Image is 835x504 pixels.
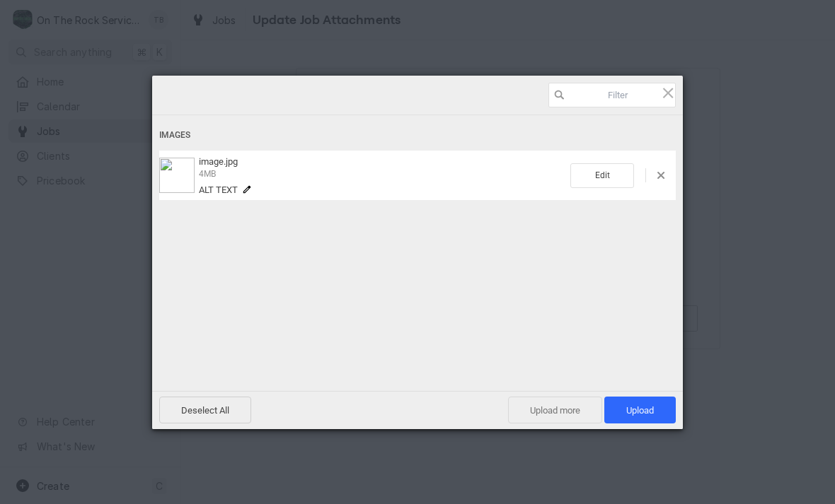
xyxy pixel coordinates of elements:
[195,156,570,195] div: image.jpg
[508,397,602,423] span: Upload more
[199,169,216,179] span: 4MB
[159,122,676,148] div: Images
[604,397,676,423] span: Upload
[626,405,654,416] span: Upload
[159,397,251,423] span: Deselect All
[199,156,238,167] span: image.jpg
[570,163,634,188] span: Edit
[159,158,195,193] img: 0e0cf824-ffef-4914-9413-7808278f0f85
[548,83,676,107] input: Filter
[199,184,238,195] span: Alt text
[660,85,676,100] span: Click here or hit ESC to close picker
